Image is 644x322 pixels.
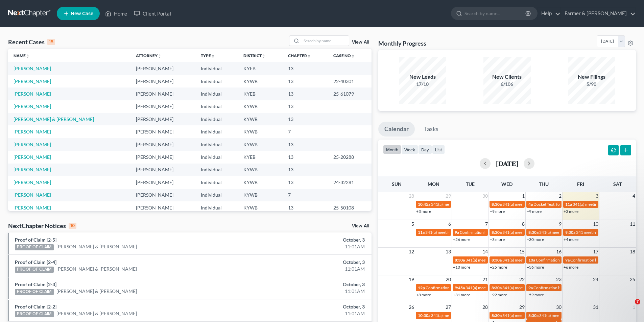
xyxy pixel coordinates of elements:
[418,230,425,235] span: 11a
[283,75,328,88] td: 13
[238,88,283,100] td: KYEB
[502,257,568,263] span: 341(a) meeting for [PERSON_NAME]
[399,73,446,81] div: New Leads
[14,116,94,122] a: [PERSON_NAME] & [PERSON_NAME]
[195,62,238,75] td: Individual
[483,81,531,88] div: 6/106
[130,189,195,201] td: [PERSON_NAME]
[408,303,415,311] span: 26
[130,125,195,138] td: [PERSON_NAME]
[195,113,238,125] td: Individual
[15,281,56,287] a: Proof of Claim [2-3]
[26,54,30,58] i: unfold_more
[466,257,531,263] span: 341(a) meeting for [PERSON_NAME]
[130,164,195,176] td: [PERSON_NAME]
[15,244,54,250] div: PROOF OF CLAIM
[15,311,54,317] div: PROOF OF CLAIM
[8,222,76,230] div: NextChapter Notices
[253,303,365,310] div: October, 3
[130,88,195,100] td: [PERSON_NAME]
[328,201,372,214] td: 25-50108
[14,103,51,109] a: [PERSON_NAME]
[130,201,195,214] td: [PERSON_NAME]
[352,224,369,228] a: View All
[328,88,372,100] td: 25-61079
[445,275,452,283] span: 20
[490,209,505,214] a: +9 more
[14,91,51,97] a: [PERSON_NAME]
[453,237,470,242] a: +26 more
[428,181,439,187] span: Mon
[69,223,76,229] div: 10
[47,39,55,45] div: 15
[130,176,195,189] td: [PERSON_NAME]
[401,145,418,154] button: week
[14,179,51,185] a: [PERSON_NAME]
[426,285,538,290] span: Confirmation hearing for [PERSON_NAME] & [PERSON_NAME]
[455,257,465,263] span: 8:30a
[253,266,365,272] div: 11:01AM
[195,138,238,151] td: Individual
[201,53,215,58] a: Typeunfold_more
[490,237,505,242] a: +3 more
[502,285,568,290] span: 341(a) meeting for [PERSON_NAME]
[56,266,137,272] a: [PERSON_NAME] & [PERSON_NAME]
[448,220,452,228] span: 6
[283,176,328,189] td: 13
[15,267,54,273] div: PROOF OF CLAIM
[14,205,51,210] a: [PERSON_NAME]
[561,7,636,20] a: Farmer & [PERSON_NAME]
[130,138,195,151] td: [PERSON_NAME]
[425,230,491,235] span: 341(a) meeting for [PERSON_NAME]
[333,53,355,58] a: Case Nounfold_more
[253,237,365,243] div: October, 3
[15,259,56,265] a: Proof of Claim [2-4]
[283,151,328,163] td: 13
[383,145,401,154] button: month
[378,122,415,137] a: Calendar
[378,39,426,47] h3: Monthly Progress
[15,289,54,295] div: PROOF OF CLAIM
[14,53,30,58] a: Nameunfold_more
[453,265,470,270] a: +10 more
[484,220,488,228] span: 7
[14,78,51,84] a: [PERSON_NAME]
[56,288,137,295] a: [PERSON_NAME] & [PERSON_NAME]
[464,7,526,20] input: Search by name...
[460,230,572,235] span: Confirmation hearing for [PERSON_NAME] & [PERSON_NAME]
[102,7,130,20] a: Home
[262,54,266,58] i: unfold_more
[408,192,415,200] span: 28
[445,192,452,200] span: 29
[445,248,452,256] span: 13
[492,285,502,290] span: 8:30a
[15,237,56,243] a: Proof of Claim [2-5]
[496,160,518,167] h2: [DATE]
[283,164,328,176] td: 13
[418,202,430,207] span: 10:45a
[482,192,488,200] span: 30
[130,7,174,20] a: Client Portal
[195,88,238,100] td: Individual
[418,285,425,290] span: 12p
[195,164,238,176] td: Individual
[15,304,56,309] a: Proof of Claim [2-2]
[307,54,311,58] i: unfold_more
[490,292,507,297] a: +92 more
[482,275,488,283] span: 21
[455,230,459,235] span: 9a
[328,176,372,189] td: 24-32281
[432,145,445,154] button: list
[431,313,496,318] span: 341(a) meeting for [PERSON_NAME]
[130,75,195,88] td: [PERSON_NAME]
[14,129,51,134] a: [PERSON_NAME]
[211,54,215,58] i: unfold_more
[238,113,283,125] td: KYWB
[621,299,637,315] iframe: Intercom live chat
[482,248,488,256] span: 14
[238,138,283,151] td: KYWB
[466,181,475,187] span: Tue
[408,248,415,256] span: 12
[130,151,195,163] td: [PERSON_NAME]
[283,113,328,125] td: 13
